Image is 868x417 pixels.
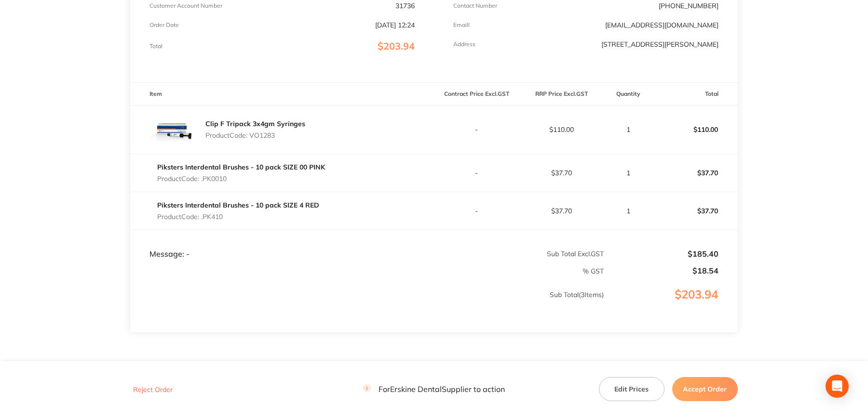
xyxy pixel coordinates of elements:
[375,21,415,29] p: [DATE] 12:24
[519,126,603,133] p: $110.00
[519,207,603,215] p: $37.70
[378,40,415,52] span: $203.94
[599,377,665,401] button: Edit Prices
[130,230,434,259] td: Message: -
[605,126,652,133] p: 1
[131,291,604,318] p: Sub Total ( 3 Items)
[453,41,475,48] p: Address
[434,126,518,133] p: -
[605,266,719,275] p: $18.54
[131,267,604,275] p: % GST
[519,83,604,105] th: RRP Price Excl. GST
[605,207,652,215] p: 1
[601,40,719,48] p: [STREET_ADDRESS][PERSON_NAME]
[157,201,319,209] a: Piksters Interdental Brushes - 10 pack SIZE 4 RED
[453,22,470,28] p: Emaill
[205,131,305,139] p: Product Code: VO1283
[604,83,653,105] th: Quantity
[149,22,179,28] p: Order Date
[605,21,719,29] a: [EMAIL_ADDRESS][DOMAIN_NAME]
[205,119,305,128] a: Clip F Tripack 3x4gm Syringes
[149,2,222,9] p: Customer Account Number
[434,169,518,177] p: -
[149,105,198,154] img: MDQzb2g2OA
[653,83,738,105] th: Total
[605,249,719,258] p: $185.40
[157,175,325,182] p: Product Code: .PK0010
[149,43,163,50] p: Total
[157,213,319,221] p: Product Code: .PK410
[130,385,176,394] button: Reject Order
[130,83,434,105] th: Item
[363,385,505,394] p: For Erskine Dental Supplier to action
[519,169,603,177] p: $37.70
[434,83,519,105] th: Contract Price Excl. GST
[672,377,738,401] button: Accept Order
[653,118,737,141] p: $110.00
[434,207,518,215] p: -
[605,169,652,177] p: 1
[826,375,849,398] div: Open Intercom Messenger
[157,163,325,171] a: Piksters Interdental Brushes - 10 pack SIZE 00 PINK
[653,161,737,184] p: $37.70
[653,199,737,222] p: $37.70
[395,2,415,10] p: 31736
[659,2,719,10] p: [PHONE_NUMBER]
[605,288,737,321] p: $203.94
[434,250,604,258] p: Sub Total Excl. GST
[453,2,497,9] p: Contact Number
